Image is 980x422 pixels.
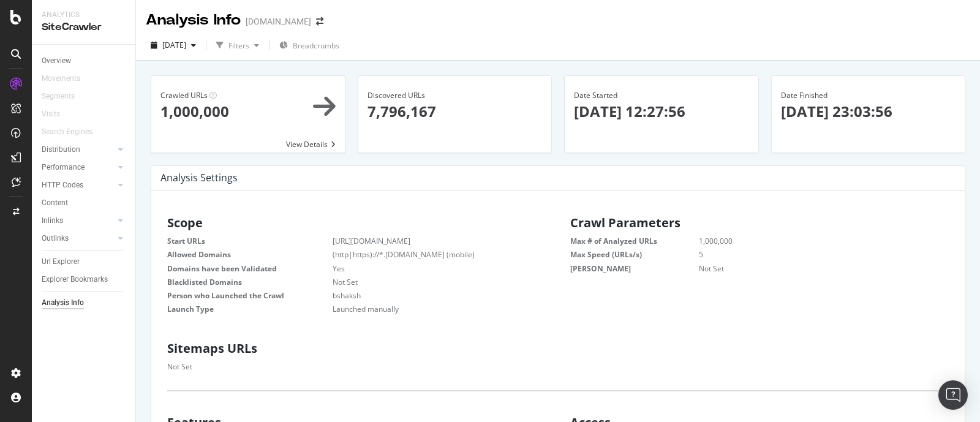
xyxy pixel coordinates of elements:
a: Content [42,197,127,209]
div: [DOMAIN_NAME] [246,15,311,28]
a: Movements [42,72,92,85]
dt: Person who Launched the Crawl [167,290,333,301]
dd: Not Set [302,277,546,287]
dd: (http|https)://*.[DOMAIN_NAME] (mobile) [302,249,546,260]
dd: Yes [302,263,546,274]
div: Filters [228,40,249,51]
dt: Domains have been Validated [167,263,333,274]
div: Analysis Info [42,296,84,309]
div: Content [42,197,68,209]
span: Discovered URLs [367,90,425,100]
dd: Not Set [668,263,949,274]
h2: Scope [167,216,552,230]
h2: Sitemaps URLs [167,342,552,355]
span: Date Finished [781,90,827,100]
dt: Allowed Domains [167,249,333,260]
a: Url Explorer [42,255,127,268]
span: Date Started [574,90,617,100]
dd: [URL][DOMAIN_NAME] [302,236,546,246]
dt: Start URLs [167,236,333,246]
h4: Analysis Settings [160,170,238,186]
div: Analytics [42,10,126,20]
div: SiteCrawler [42,20,126,34]
a: HTTP Codes [42,179,115,192]
div: HTTP Codes [42,179,83,192]
span: 2025 Feb. 27th [162,40,186,50]
div: Performance [42,161,85,174]
a: Search Engines [42,126,105,138]
a: Segments [42,90,87,103]
p: 7,796,167 [367,101,543,122]
a: Performance [42,161,115,174]
h2: Crawl Parameters [570,216,955,230]
div: Inlinks [42,214,63,227]
div: Url Explorer [42,255,80,268]
div: arrow-right-arrow-left [316,17,323,26]
dd: bshaksh [302,290,546,301]
dd: 1,000,000 [668,236,949,246]
dt: [PERSON_NAME] [570,263,699,274]
div: Search Engines [42,126,92,138]
div: Distribution [42,143,80,156]
a: Explorer Bookmarks [42,273,127,286]
div: Visits [42,108,60,121]
div: Outlinks [42,232,69,245]
p: [DATE] 12:27:56 [574,101,749,122]
a: Outlinks [42,232,115,245]
span: Breadcrumbs [293,40,339,51]
a: Inlinks [42,214,115,227]
div: Not Set [167,361,552,372]
button: [DATE] [146,36,201,55]
dt: Launch Type [167,304,333,314]
a: Distribution [42,143,115,156]
dd: Launched manually [302,304,546,314]
dt: Blacklisted Domains [167,277,333,287]
div: Movements [42,72,80,85]
div: Analysis Info [146,10,241,31]
a: Analysis Info [42,296,127,309]
div: Segments [42,90,75,103]
dt: Max # of Analyzed URLs [570,236,699,246]
dd: 5 [668,249,949,260]
div: Overview [42,55,71,67]
a: Overview [42,55,127,67]
a: Visits [42,108,72,121]
dt: Max Speed (URLs/s) [570,249,699,260]
button: Breadcrumbs [274,36,344,55]
div: Explorer Bookmarks [42,273,108,286]
button: Filters [211,36,264,55]
p: [DATE] 23:03:56 [781,101,956,122]
div: Open Intercom Messenger [938,380,968,410]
